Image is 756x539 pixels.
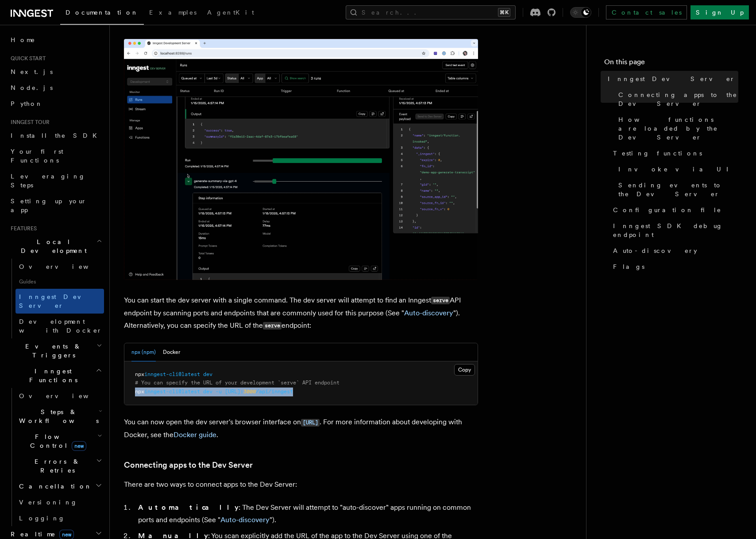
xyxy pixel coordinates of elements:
button: Inngest Functions [7,363,104,388]
a: AgentKit [202,3,259,24]
img: Dev Server Demo [124,39,478,280]
kbd: ⌘K [498,8,510,17]
code: serve [431,297,450,304]
span: Leveraging Steps [11,173,85,189]
span: Development with Docker [19,318,102,334]
button: npx (npm) [131,343,156,361]
span: Inngest tour [7,119,50,126]
span: Connecting apps to the Dev Server [618,90,738,108]
a: Sign Up [690,5,749,19]
a: [URL] [301,418,320,426]
button: Errors & Retries [15,454,104,478]
button: Copy [454,364,475,376]
a: Home [7,32,104,48]
span: [URL]: [225,388,243,395]
span: Logging [19,515,65,522]
a: Logging [15,510,104,526]
span: Your first Functions [11,148,63,164]
button: Cancellation [15,478,104,494]
span: Inngest Dev Server [19,293,95,309]
a: How functions are loaded by the Dev Server [615,112,738,145]
a: Documentation [60,3,144,25]
p: You can start the dev server with a single command. The dev server will attempt to find an Innges... [124,294,478,332]
a: Your first Functions [7,143,104,168]
span: Realtime [7,530,74,539]
a: Python [7,96,104,112]
span: Sending events to the Dev Server [618,181,738,198]
span: dev [203,371,212,377]
span: # You can specify the URL of your development `serve` API endpoint [135,380,339,386]
a: Auto-discovery [404,309,453,317]
span: inngest-cli@latest [144,388,200,395]
span: How functions are loaded by the Dev Server [618,115,738,142]
a: Development with Docker [15,314,104,338]
span: Setting up your app [11,198,87,213]
span: npx [135,371,144,377]
span: Configuration file [613,206,721,214]
a: Node.js [7,80,104,96]
code: serve [263,322,282,330]
a: Leveraging Steps [7,168,104,193]
span: Inngest SDK debug endpoint [613,221,738,239]
span: Guides [15,275,104,289]
a: Connecting apps to the Dev Server [615,87,738,112]
a: Inngest Dev Server [15,289,104,314]
span: Flow Control [15,432,97,450]
span: Invoke via UI [618,165,736,174]
a: Versioning [15,494,104,510]
a: Auto-discovery [609,243,738,259]
h4: On this page [604,57,738,71]
span: Home [11,35,35,44]
span: Versioning [19,499,77,506]
li: : The Dev Server will attempt to "auto-discover" apps running on common ports and endpoints (See ... [135,501,478,526]
span: dev [203,388,212,395]
span: Documentation [66,9,139,16]
a: Install the SDK [7,128,104,143]
span: Overview [19,263,110,270]
a: Overview [15,388,104,404]
span: /api/inngest [256,388,293,395]
span: Inngest Functions [7,367,96,384]
span: Features [7,225,37,232]
button: Docker [163,343,180,361]
a: Next.js [7,64,104,80]
span: inngest-cli@latest [144,371,200,377]
a: Invoke via UI [615,161,738,177]
span: Errors & Retries [15,457,96,475]
button: Flow Controlnew [15,429,104,454]
strong: Automatically [138,503,239,512]
a: Configuration file [609,202,738,218]
a: Connecting apps to the Dev Server [124,459,253,471]
span: Python [11,100,43,107]
code: [URL] [301,419,320,427]
a: Inngest SDK debug endpoint [609,218,738,243]
div: Local Development [7,259,104,338]
div: Inngest Functions [7,388,104,526]
span: -u [216,388,222,395]
span: Local Development [7,237,96,255]
a: Overview [15,259,104,275]
span: Events & Triggers [7,342,96,360]
span: AgentKit [207,9,254,16]
span: Node.js [11,84,53,91]
span: Quick start [7,55,46,62]
span: Overview [19,392,110,399]
button: Local Development [7,234,104,259]
p: There are two ways to connect apps to the Dev Server: [124,478,478,491]
a: Contact sales [606,5,687,19]
span: Inngest Dev Server [608,74,735,83]
p: You can now open the dev server's browser interface on . For more information about developing wi... [124,416,478,441]
span: Install the SDK [11,132,102,139]
span: Next.js [11,68,53,75]
button: Steps & Workflows [15,404,104,429]
a: Testing functions [609,145,738,161]
a: Setting up your app [7,193,104,218]
span: Examples [149,9,197,16]
a: Inngest Dev Server [604,71,738,87]
a: Docker guide [174,430,216,439]
span: Flags [613,262,644,271]
a: Examples [144,3,202,24]
a: Sending events to the Dev Server [615,177,738,202]
span: Steps & Workflows [15,407,99,425]
a: Flags [609,259,738,275]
